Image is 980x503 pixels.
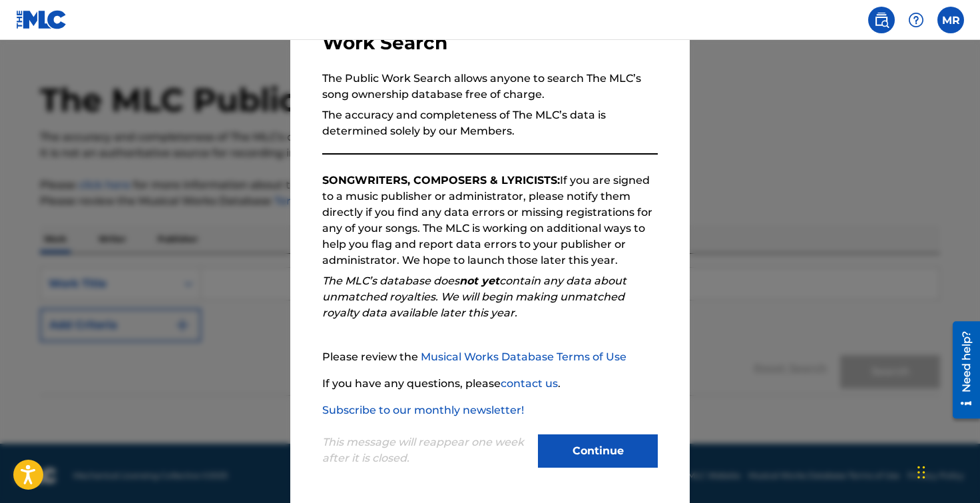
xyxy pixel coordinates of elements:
a: contact us [501,377,558,390]
img: MLC Logo [16,10,67,29]
a: Musical Works Database Terms of Use [421,350,626,363]
div: Help [903,7,929,33]
p: If you are signed to a music publisher or administrator, please notify them directly if you find ... [322,173,658,268]
img: search [873,12,889,28]
p: The accuracy and completeness of The MLC’s data is determined solely by our Members. [322,107,658,139]
em: The MLC’s database does contain any data about unmatched royalties. We will begin making unmatche... [322,274,626,319]
div: User Menu [937,7,964,33]
strong: SONGWRITERS, COMPOSERS & LYRICISTS: [322,174,560,187]
p: The Public Work Search allows anyone to search The MLC’s song ownership database free of charge. [322,71,658,103]
div: Drag [917,452,925,492]
img: help [908,12,924,28]
a: Subscribe to our monthly newsletter! [322,404,524,416]
strong: not yet [459,274,499,287]
a: Public Search [868,7,895,33]
p: Please review the [322,349,658,365]
button: Continue [538,434,658,468]
iframe: Chat Widget [913,439,980,503]
p: This message will reappear one week after it is closed. [322,434,530,466]
iframe: Resource Center [943,316,980,424]
p: If you have any questions, please . [322,376,658,392]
